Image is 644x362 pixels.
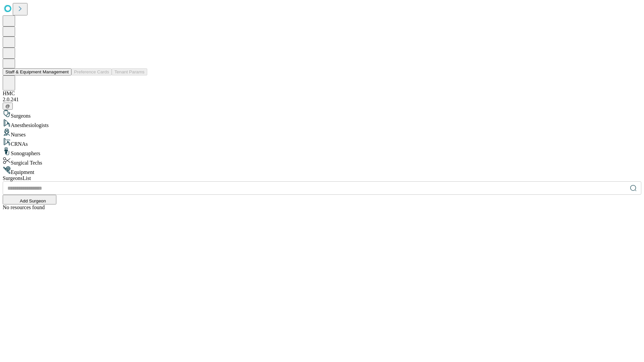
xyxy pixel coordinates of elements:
[3,157,641,166] div: Surgical Techs
[3,97,641,103] div: 2.0.241
[3,119,641,128] div: Anesthesiologists
[3,110,641,119] div: Surgeons
[3,68,71,75] button: Staff & Equipment Management
[3,195,56,204] button: Add Surgeon
[3,166,641,175] div: Equipment
[3,204,641,210] div: No resources found
[3,147,641,157] div: Sonographers
[20,198,46,203] span: Add Surgeon
[3,128,641,138] div: Nurses
[3,175,641,181] div: Surgeons List
[5,104,10,109] span: @
[3,103,13,110] button: @
[112,68,147,75] button: Tenant Params
[3,138,641,147] div: CRNAs
[3,90,641,97] div: HMC
[71,68,112,75] button: Preference Cards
